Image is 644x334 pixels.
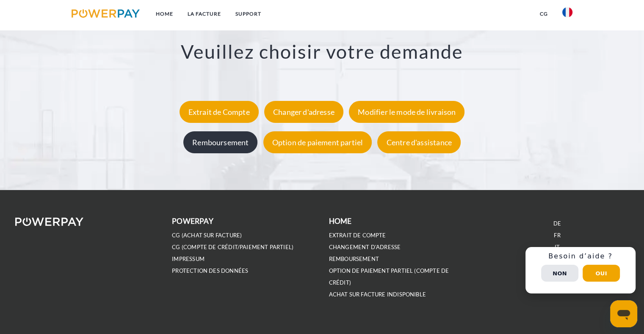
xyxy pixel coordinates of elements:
[349,101,464,123] div: Modifier le mode de livraison
[329,291,426,298] a: ACHAT SUR FACTURE INDISPONIBLE
[172,217,213,225] b: POWERPAY
[531,252,630,261] h3: Besoin d’aide ?
[347,107,467,117] a: Modifier le mode de livraison
[329,217,352,225] b: Home
[583,265,620,282] button: Oui
[72,9,140,18] img: logo-powerpay.svg
[262,107,345,117] a: Changer d'adresse
[329,267,449,286] a: OPTION DE PAIEMENT PARTIEL (Compte de crédit)
[180,6,228,22] a: LA FACTURE
[261,138,374,147] a: Option de paiement partiel
[15,217,83,226] img: logo-powerpay-white.svg
[375,138,462,147] a: Centre d'assistance
[562,7,572,17] img: fr
[181,138,260,147] a: Remboursement
[183,131,257,153] div: Remboursement
[553,220,561,227] a: DE
[172,267,248,274] a: PROTECTION DES DONNÉES
[172,244,293,251] a: CG (Compte de crédit/paiement partiel)
[554,232,560,239] a: FR
[610,300,637,327] iframe: Bouton de lancement de la fenêtre de messagerie
[180,101,259,123] div: Extrait de Compte
[264,101,343,123] div: Changer d'adresse
[172,232,242,239] a: CG (achat sur facture)
[177,107,261,117] a: Extrait de Compte
[377,131,460,153] div: Centre d'assistance
[533,6,555,22] a: CG
[525,247,636,293] div: Schnellhilfe
[541,265,578,282] button: Non
[149,6,180,22] a: Home
[43,40,601,63] h3: Veuillez choisir votre demande
[263,131,372,153] div: Option de paiement partiel
[172,255,205,263] a: IMPRESSUM
[228,6,268,22] a: Support
[329,255,379,263] a: REMBOURSEMENT
[329,244,401,251] a: Changement d'adresse
[555,244,560,251] a: IT
[329,232,386,239] a: EXTRAIT DE COMPTE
